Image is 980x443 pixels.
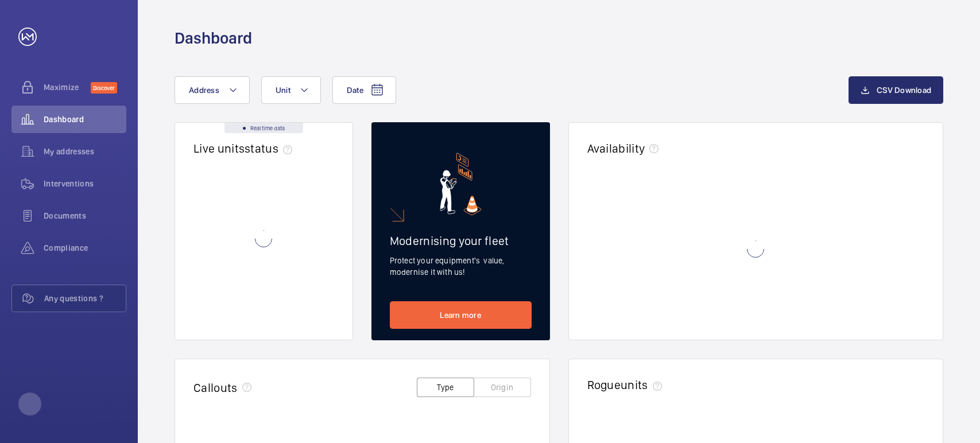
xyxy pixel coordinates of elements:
[44,114,126,125] span: Dashboard
[390,255,532,278] p: Protect your equipment's value, modernise it with us!
[261,76,321,104] button: Unit
[44,178,126,189] span: Interventions
[276,86,290,95] span: Unit
[193,141,297,156] h2: Live units
[587,141,645,156] h2: Availability
[877,86,931,95] span: CSV Download
[44,146,126,157] span: My addresses
[474,378,531,397] button: Origin
[193,380,238,395] h2: Callouts
[91,82,117,94] span: Discover
[189,86,219,95] span: Address
[849,76,943,104] button: CSV Download
[44,293,126,304] span: Any questions ?
[332,76,396,104] button: Date
[587,378,667,392] h2: Rogue
[417,378,474,397] button: Type
[44,81,91,93] span: Maximize
[175,28,252,49] h1: Dashboard
[440,153,482,215] img: marketing-card.svg
[44,242,126,254] span: Compliance
[175,76,250,104] button: Address
[347,86,363,95] span: Date
[44,210,126,222] span: Documents
[224,123,303,133] div: Real time data
[245,141,297,156] span: status
[390,301,532,329] a: Learn more
[621,378,667,392] span: units
[390,234,532,248] h2: Modernising your fleet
